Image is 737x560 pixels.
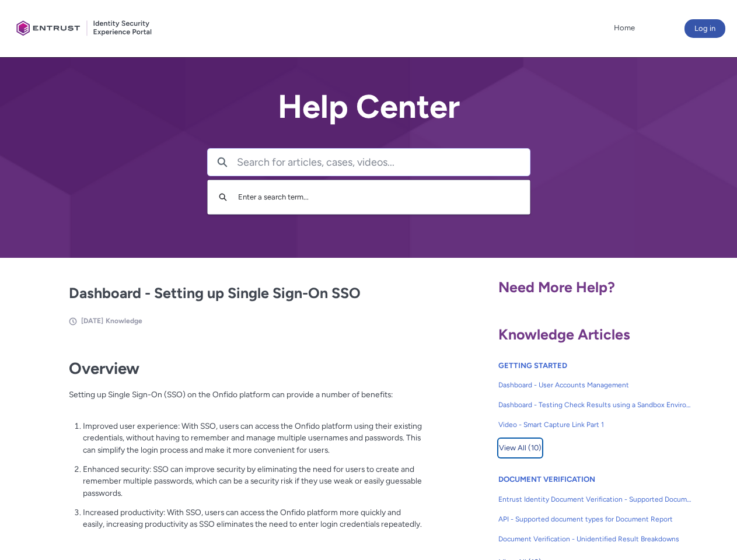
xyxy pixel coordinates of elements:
a: Video - Smart Capture Link Part 1 [498,415,692,435]
p: Increased productivity: With SSO, users can access the Onfido platform more quickly and easily, i... [83,506,422,530]
button: View All (10) [498,439,542,457]
a: Document Verification - Unidentified Result Breakdowns [498,529,692,549]
a: API - Supported document types for Document Report [498,509,692,529]
a: Dashboard - Testing Check Results using a Sandbox Environment [498,395,692,415]
a: GETTING STARTED [498,361,567,370]
span: Entrust Identity Document Verification - Supported Document type and size [498,494,692,505]
span: Knowledge Articles [498,325,630,343]
span: Enter a search term... [238,192,309,201]
span: Need More Help? [498,278,615,296]
a: Home [611,19,638,37]
p: Enhanced security: SSO can improve security by eliminating the need for users to create and remem... [83,463,422,499]
span: View All (10) [499,439,542,457]
span: Dashboard - Testing Check Results using a Sandbox Environment [498,400,692,410]
button: Search [208,149,237,176]
p: Improved user experience: With SSO, users can access the Onfido platform using their existing cre... [83,420,422,456]
h2: Dashboard - Setting up Single Sign-On SSO [69,282,422,304]
span: API - Supported document types for Document Report [498,514,692,524]
span: [DATE] [81,317,103,325]
span: Document Verification - Unidentified Result Breakdowns [498,534,692,544]
button: Log in [684,19,725,38]
p: Setting up Single Sign-On (SSO) on the Onfido platform can provide a number of benefits: [69,388,422,412]
strong: Overview [69,359,139,378]
span: Dashboard - User Accounts Management [498,380,692,390]
a: Dashboard - User Accounts Management [498,375,692,395]
button: Search [214,186,232,208]
input: Search for articles, cases, videos... [237,149,530,176]
a: Entrust Identity Document Verification - Supported Document type and size [498,489,692,509]
a: DOCUMENT VERIFICATION [498,475,595,484]
li: Knowledge [106,316,142,326]
h2: Help Center [207,89,530,125]
span: Video - Smart Capture Link Part 1 [498,419,692,430]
